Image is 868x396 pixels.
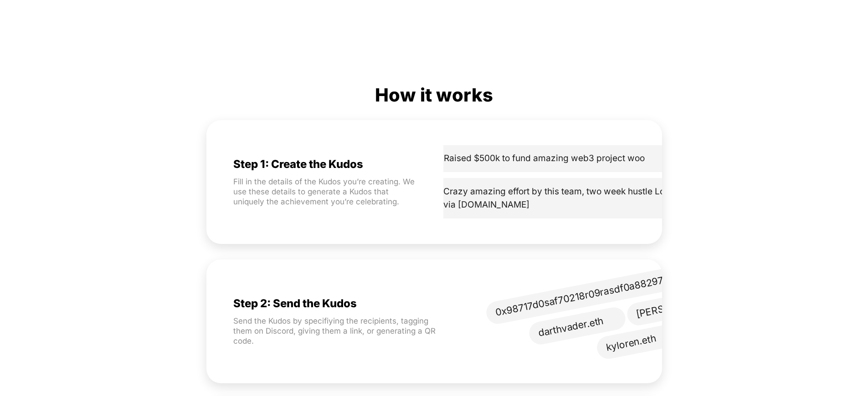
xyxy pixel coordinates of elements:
[375,83,493,107] header: How it works
[233,157,363,171] div: Step 1: Create the Kudos
[444,150,645,167] span: Raised $500k to fund amazing web3 project woo
[537,315,604,339] span: darthvader.eth
[233,316,444,346] div: Send the Kudos by specifiying the recipients, tagging them on Discord, giving them a link, or gen...
[233,177,416,207] div: Fill in the details of the Kudos you’re creating. We use these details to generate a Kudos that u...
[494,273,670,319] span: 0x98717d0saf70218r09rasdf0a882973
[443,185,765,211] span: Crazy amazing effort by this team, two week hustle Lorem ipsum dolor sit ❤️ via [DOMAIN_NAME]
[233,296,357,310] div: Step 2: Send the Kudos
[605,332,657,354] span: kyloren.eth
